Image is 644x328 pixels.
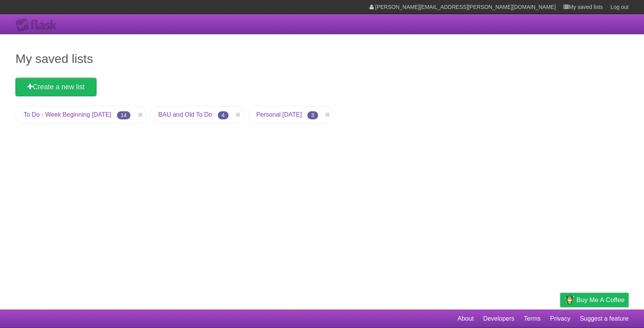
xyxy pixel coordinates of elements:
a: About [458,311,474,326]
img: Buy me a coffee [564,293,575,306]
a: Privacy [550,311,570,326]
a: Personal [DATE] [256,111,302,118]
a: Developers [483,311,514,326]
span: 3 [307,111,318,119]
div: Flask [15,18,62,32]
a: Terms [524,311,541,326]
a: BAU and Old To Do [158,111,212,118]
a: Buy me a coffee [560,293,629,307]
span: 4 [218,111,229,119]
a: Suggest a feature [580,311,629,326]
a: Create a new list [15,78,97,96]
h1: My saved lists [15,49,629,68]
span: Buy me a coffee [576,293,625,307]
span: 14 [117,111,131,119]
a: To Do - Week Beginning [DATE] [24,111,111,118]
